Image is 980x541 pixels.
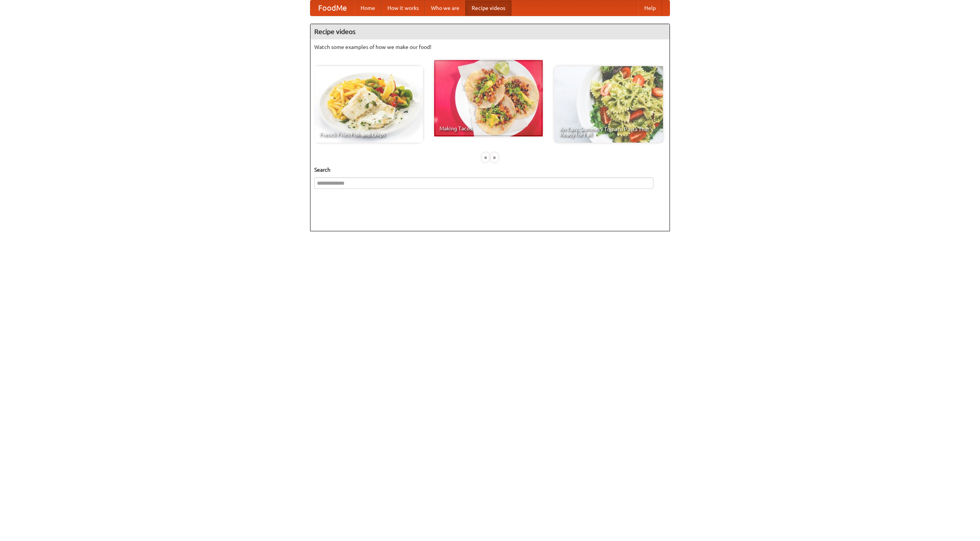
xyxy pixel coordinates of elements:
[434,60,543,136] a: Making Tacos
[425,0,465,16] a: Who we are
[354,0,381,16] a: Home
[554,66,663,143] a: An Easy, Summery Tomato Pasta That's Ready for Fall
[381,0,425,16] a: How it works
[491,153,498,162] div: »
[482,153,489,162] div: «
[310,0,354,16] a: FoodMe
[314,43,666,51] p: Watch some examples of how we make our food!
[320,132,418,137] span: French Fries Fish and Chips
[465,0,511,16] a: Recipe videos
[560,127,658,137] span: An Easy, Summery Tomato Pasta That's Ready for Fall
[314,66,423,143] a: French Fries Fish and Chips
[310,24,670,39] h4: Recipe videos
[638,0,662,16] a: Help
[439,126,537,131] span: Making Tacos
[314,166,666,174] h5: Search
